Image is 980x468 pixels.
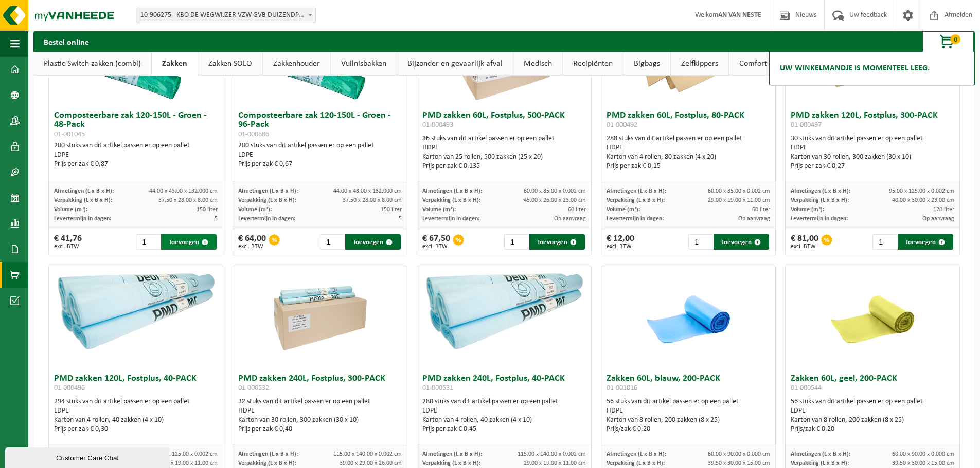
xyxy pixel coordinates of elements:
span: 01-000493 [422,121,453,129]
a: Zakken [152,52,198,76]
button: Toevoegen [714,234,769,250]
div: 32 stuks van dit artikel passen er op een pallet [238,397,402,434]
div: Prijs per zak € 0,45 [422,425,586,434]
div: € 67,50 [422,234,450,250]
a: Comfort artikelen [729,52,809,76]
button: Toevoegen [529,234,585,250]
h3: Composteerbare zak 120-150L - Groen - 48-Pack [54,111,218,139]
span: Op aanvraag [738,216,770,222]
span: 37.50 x 28.00 x 8.00 cm [158,197,218,203]
span: 01-001016 [607,384,637,392]
span: excl. BTW [607,244,634,250]
div: LDPE [54,151,218,160]
h2: Bestel online [33,31,99,51]
span: 0 [950,34,960,44]
div: 36 stuks van dit artikel passen er op een pallet [422,134,586,171]
span: Afmetingen (L x B x H): [607,451,666,457]
div: LDPE [791,406,954,416]
div: LDPE [54,406,218,416]
span: 45.00 x 26.00 x 23.00 cm [524,197,586,203]
a: Recipiënten [563,52,623,76]
span: 01-000496 [54,384,85,392]
span: 120 liter [933,207,954,213]
span: Verpakking (L x B x H): [791,197,849,203]
span: Verpakking (L x B x H): [791,460,849,466]
span: Verpakking (L x B x H): [607,460,665,466]
button: Toevoegen [345,234,401,250]
div: Karton van 4 rollen, 80 zakken (4 x 20) [607,153,770,162]
span: 01-000686 [238,130,269,138]
div: Karton van 30 rollen, 300 zakken (30 x 10) [791,153,954,162]
span: Levertermijn in dagen: [238,216,295,222]
span: excl. BTW [422,244,450,250]
iframe: chat widget [5,445,172,468]
div: Prijs/zak € 0,20 [607,425,770,434]
input: 1 [872,234,897,250]
div: Prijs per zak € 0,30 [54,425,218,434]
div: 30 stuks van dit artikel passen er op een pallet [791,134,954,171]
div: HDPE [607,406,770,416]
span: Afmetingen (L x B x H): [422,451,482,457]
input: 1 [504,234,528,250]
input: 1 [688,234,712,250]
img: 01-000532 [269,266,371,369]
span: 39.50 x 30.00 x 15.00 cm [892,460,954,466]
button: 0 [922,31,974,52]
span: Volume (m³): [238,207,272,213]
div: Prijs per zak € 0,27 [791,162,954,171]
a: Plastic Switch zakken (combi) [33,52,151,76]
span: 60.00 x 90.00 x 0.000 cm [708,451,770,457]
span: 95.00 x 125.00 x 0.002 cm [889,188,954,194]
span: 60.00 x 85.00 x 0.002 cm [524,188,586,194]
span: 37.50 x 28.00 x 8.00 cm [343,197,402,203]
div: Prijs per zak € 0,87 [54,160,218,169]
span: Op aanvraag [554,216,586,222]
div: 200 stuks van dit artikel passen er op een pallet [238,141,402,169]
span: Levertermijn in dagen: [607,216,664,222]
span: excl. BTW [791,244,818,250]
span: 150 liter [381,207,402,213]
img: 01-001016 [637,266,740,369]
span: 01-000544 [791,384,822,392]
div: Prijs per zak € 0,135 [422,162,586,171]
div: HDPE [607,143,770,153]
span: 01-000531 [422,384,453,392]
span: 39.50 x 30.00 x 15.00 cm [708,460,770,466]
div: Karton van 30 rollen, 300 zakken (30 x 10) [238,416,402,425]
input: 1 [320,234,344,250]
h2: Uw winkelmandje is momenteel leeg. [775,57,935,80]
h3: Zakken 60L, blauw, 200-PACK [607,374,770,395]
h3: PMD zakken 60L, Fostplus, 80-PACK [607,111,770,132]
div: € 64,00 [238,234,266,250]
div: Prijs per zak € 0,40 [238,425,402,434]
span: Verpakking (L x B x H): [238,460,296,466]
span: 01-001045 [54,130,85,138]
div: 280 stuks van dit artikel passen er op een pallet [422,397,586,434]
span: 39.00 x 29.00 x 26.00 cm [340,460,402,466]
div: Karton van 4 rollen, 40 zakken (4 x 10) [54,416,218,425]
span: Afmetingen (L x B x H): [238,451,298,457]
h3: PMD zakken 60L, Fostplus, 500-PACK [422,111,586,132]
span: 44.00 x 43.00 x 132.000 cm [333,188,402,194]
input: 1 [136,234,160,250]
div: € 81,00 [791,234,818,250]
span: excl. BTW [54,244,82,250]
span: Afmetingen (L x B x H): [607,188,666,194]
span: Volume (m³): [54,207,87,213]
span: Afmetingen (L x B x H): [422,188,482,194]
h3: PMD zakken 240L, Fostplus, 40-PACK [422,374,586,395]
span: Verpakking (L x B x H): [422,197,480,203]
span: 44.00 x 43.00 x 132.000 cm [149,188,218,194]
h3: Composteerbare zak 120-150L - Groen - 96-Pack [238,111,402,139]
span: 01-000532 [238,384,269,392]
span: 5 [399,216,402,222]
span: 60 liter [752,207,770,213]
a: Zelfkippers [671,52,728,76]
span: 60 liter [568,207,586,213]
div: € 12,00 [607,234,634,250]
div: 56 stuks van dit artikel passen er op een pallet [607,397,770,434]
span: 01-000497 [791,121,822,129]
span: Levertermijn in dagen: [422,216,479,222]
span: Volume (m³): [422,207,456,213]
span: Op aanvraag [922,216,954,222]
